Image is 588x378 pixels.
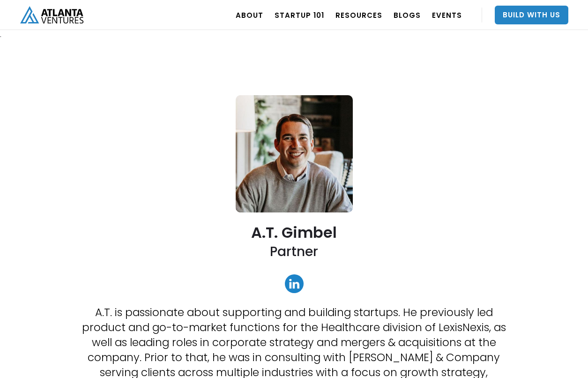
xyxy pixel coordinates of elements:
[236,2,263,28] a: ABOUT
[432,2,462,28] a: EVENTS
[495,6,568,24] a: Build With Us
[275,2,324,28] a: Startup 101
[335,2,382,28] a: RESOURCES
[251,224,337,241] h2: A.T. Gimbel
[270,243,318,260] h2: Partner
[394,2,421,28] a: BLOGS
